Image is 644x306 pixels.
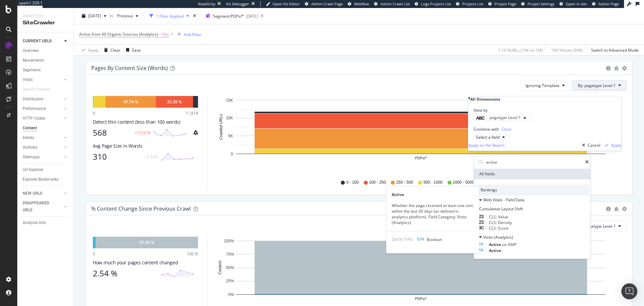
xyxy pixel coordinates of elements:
div: All Dimensions [470,96,500,102]
button: Cancel [579,140,600,151]
button: 1 Filter Applied [147,11,192,21]
div: Pages by Content Size (Words) [91,65,168,71]
text: 50% [226,265,234,270]
div: 35.38 % [167,99,182,105]
div: Url Explorer [23,166,43,173]
button: Select a field [474,135,510,140]
span: Previous [114,13,133,19]
span: Cumulative [479,206,501,212]
div: Distribution [23,96,44,103]
div: +15.91% [135,130,151,136]
div: 0 [93,251,95,257]
a: DISAPPEARED URLS [23,200,62,214]
span: AMP [508,242,517,247]
button: Switch to Advanced Mode [588,45,639,55]
div: Add Filter [184,31,201,37]
span: 1000 - 5000 [453,180,474,185]
a: Open Viz Editor [266,1,300,7]
span: Admin Crawl Page [311,1,343,6]
svg: A chart. [216,96,627,173]
div: How much your pages content changed [93,259,198,266]
div: bug [614,66,619,71]
div: Cancel [588,142,600,148]
span: Admin Crawl List [380,1,410,6]
div: All fields [474,169,590,179]
div: Inlinks [23,134,34,141]
div: Clear [110,47,120,53]
a: Content [23,125,69,132]
a: Inlinks [23,134,62,141]
span: Open in dev [566,1,587,6]
span: Clear [502,126,512,132]
text: Crawled URLs [219,114,223,140]
div: gear [622,207,627,211]
a: Distribution [23,96,62,103]
button: Previous [114,11,141,21]
text: PDPs/* [415,297,427,301]
a: Admin Crawl List [374,1,410,7]
div: 310 [93,152,140,161]
a: Segments [23,67,69,74]
a: Logs Projects List [415,1,451,7]
span: Logs Projects List [421,1,451,6]
span: Visits [483,234,494,240]
div: Active [386,192,479,197]
div: gear [622,66,627,71]
span: 500 - 1000 [423,180,442,185]
div: Search Engines [23,86,50,93]
div: Viz Debugger: [226,1,250,7]
div: Explorer Bookmarks [23,176,59,183]
span: - [504,197,506,203]
div: 100 % Visits ( 94K ) [551,47,583,53]
button: Segment:PDPs/*[DATE] [203,11,258,21]
a: Admin Crawl Page [305,1,343,7]
span: Active [489,242,502,247]
div: 11,818 [185,110,198,116]
a: Movements [23,57,69,64]
a: CURRENT URLS [23,38,62,45]
span: DATA TYPE: [392,237,414,242]
span: 100 - 250 [369,180,386,185]
button: Add Filter [175,30,201,38]
div: Overview [23,47,39,54]
div: 47.74 % [123,99,138,105]
span: Boolean [427,237,442,242]
span: Layout [501,206,515,212]
span: 0 - 100 [346,180,358,185]
text: Content [218,261,222,275]
div: 100 % [187,251,198,257]
a: HTTP Codes [23,115,62,122]
span: Open Viz Editor [273,1,300,6]
div: % Content Change since Previous Crawl [91,205,191,212]
span: Value [498,214,508,220]
span: CLS: [489,225,498,231]
div: NEW URLS [23,190,42,197]
text: 10K [226,116,233,121]
text: 0 [231,152,233,156]
button: By: pagetype Level 1 [572,221,627,231]
span: Project Page [495,1,516,6]
div: 1 Filter Applied [156,13,184,19]
span: Active [489,248,501,253]
div: HTTP Codes [23,115,45,122]
button: pagetype Level 1 [474,115,531,121]
div: 568 [93,128,131,137]
text: 75% [226,252,234,257]
div: Outlinks [23,144,37,151]
button: [DATE] [79,11,109,21]
a: Project Page [488,1,516,7]
a: Analysis Info [23,219,69,226]
a: Sitemaps [23,154,62,161]
div: Rankings [475,185,589,195]
div: Avg Page Size in Words [93,143,198,149]
span: (Analytics) [494,234,513,240]
div: Performance [23,105,46,112]
div: Switch to Advanced Mode [591,47,639,53]
a: Admin Page [592,1,619,7]
div: Segments [23,67,41,74]
span: Score [498,225,509,231]
div: circle-info [606,66,611,71]
button: Apply [602,140,621,151]
span: CLS: [489,214,498,220]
